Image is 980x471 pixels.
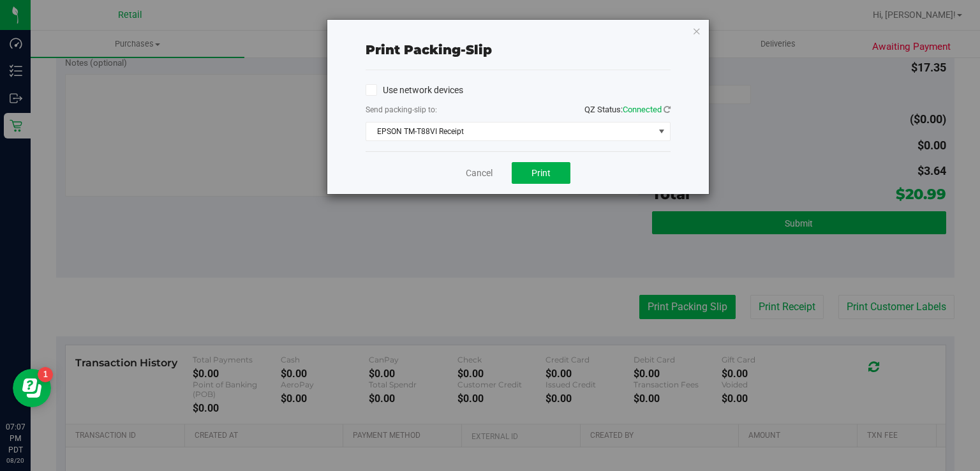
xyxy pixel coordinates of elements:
[512,162,570,184] button: Print
[38,367,53,382] iframe: Resource center unread badge
[366,104,437,116] label: Send packing-slip to:
[366,42,492,57] span: Print packing-slip
[653,123,669,140] span: select
[531,168,551,178] span: Print
[366,123,654,140] span: EPSON TM-T88VI Receipt
[13,369,51,407] iframe: Resource center
[466,167,493,180] a: Cancel
[623,105,662,114] span: Connected
[366,84,463,97] label: Use network devices
[584,105,671,114] span: QZ Status:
